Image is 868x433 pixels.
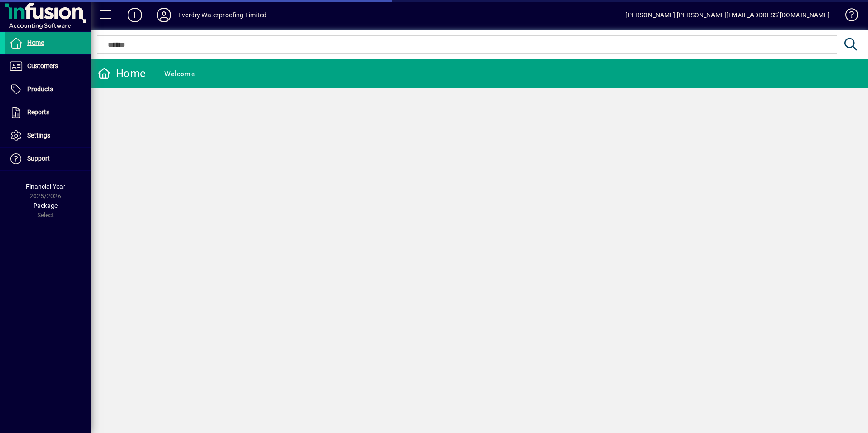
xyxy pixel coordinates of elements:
[33,202,58,209] span: Package
[178,8,266,22] div: Everdry Waterproofing Limited
[27,108,49,116] span: Reports
[5,148,91,170] a: Support
[27,62,58,69] span: Customers
[5,124,91,147] a: Settings
[120,7,149,23] button: Add
[5,78,91,101] a: Products
[26,183,65,190] span: Financial Year
[626,8,829,22] div: [PERSON_NAME] [PERSON_NAME][EMAIL_ADDRESS][DOMAIN_NAME]
[164,67,195,81] div: Welcome
[5,55,91,78] a: Customers
[149,7,178,23] button: Profile
[838,2,857,31] a: Knowledge Base
[27,39,44,46] span: Home
[27,85,53,93] span: Products
[27,155,50,162] span: Support
[98,66,146,81] div: Home
[27,132,50,139] span: Settings
[5,101,91,124] a: Reports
